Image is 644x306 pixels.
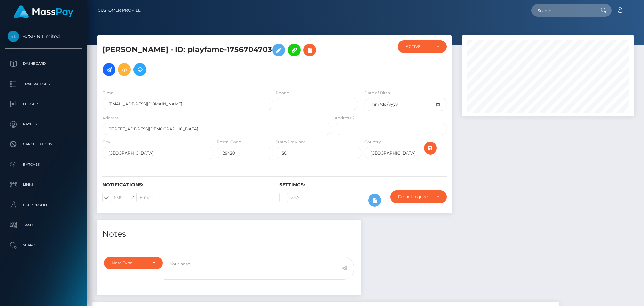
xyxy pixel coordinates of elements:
[5,217,82,233] a: Taxes
[364,139,381,145] label: Country
[98,3,141,17] a: Customer Profile
[8,240,79,250] p: Search
[335,115,355,121] label: Address 2
[5,96,82,113] a: Ledger
[5,237,82,254] a: Search
[390,190,447,203] button: Do not require
[406,44,431,49] div: ACTIVE
[276,139,306,145] label: State/Province
[8,200,79,210] p: User Profile
[8,31,19,42] img: B2SPIN Limited
[103,63,115,76] a: Initiate Payout
[8,99,79,109] p: Ledger
[102,228,356,240] h4: Notes
[279,193,299,202] label: 2FA
[128,193,153,202] label: E-mail
[398,194,431,200] div: Do not require
[398,40,447,53] button: ACTIVE
[102,193,122,202] label: SMS
[112,260,147,266] div: Note Type
[5,76,82,92] a: Transactions
[364,90,390,96] label: Date of Birth
[5,55,82,72] a: Dashboard
[8,79,79,89] p: Transactions
[5,116,82,133] a: Payees
[8,59,79,69] p: Dashboard
[102,182,269,188] h6: Notifications:
[5,136,82,153] a: Cancellations
[8,119,79,129] p: Payees
[5,196,82,213] a: User Profile
[5,176,82,193] a: Links
[531,4,594,17] input: Search...
[217,139,241,145] label: Postal Code
[102,90,115,96] label: E-mail
[102,115,119,121] label: Address
[8,220,79,230] p: Taxes
[279,182,446,188] h6: Settings:
[5,156,82,173] a: Batches
[104,257,163,269] button: Note Type
[8,160,79,170] p: Batches
[102,139,110,145] label: City
[14,5,73,18] img: MassPay Logo
[5,33,82,39] span: B2SPIN Limited
[8,180,79,190] p: Links
[276,90,289,96] label: Phone
[8,139,79,149] p: Cancellations
[102,40,328,79] h5: [PERSON_NAME] - ID: playfame-1756704703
